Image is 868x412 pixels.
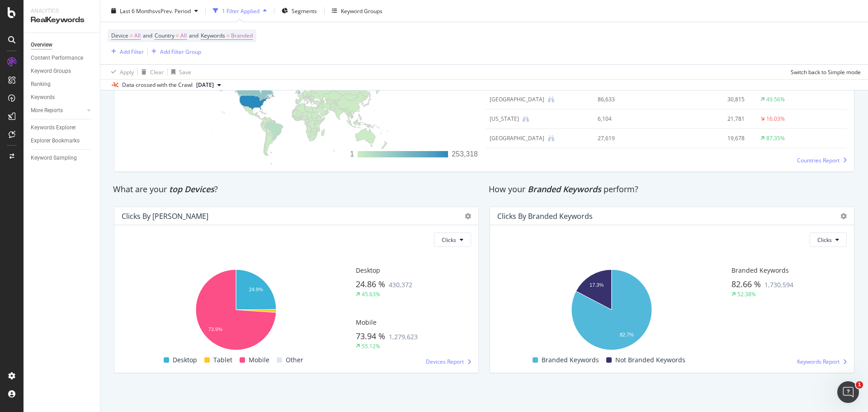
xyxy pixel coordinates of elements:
[160,47,201,55] div: Add Filter Group
[31,123,76,133] div: Keywords Explorer
[31,66,71,76] div: Keyword Groups
[31,15,93,25] div: RealKeywords
[31,136,80,146] div: Explorer Bookmarks
[108,4,202,18] button: Last 6 MonthsvsPrev. Period
[201,32,225,39] span: Keywords
[155,7,191,14] span: vs Prev. Period
[490,134,544,142] div: France
[138,65,164,79] button: Clear
[122,265,350,355] div: A chart.
[797,156,847,164] a: Countries Report
[31,66,94,76] a: Keyword Groups
[426,358,464,365] span: Devices Report
[173,355,197,365] span: Desktop
[389,280,412,289] span: 430,372
[490,95,544,104] div: United Kingdom
[620,332,634,337] text: 82.7%
[189,32,198,39] span: and
[797,156,840,164] span: Countries Report
[134,29,141,42] span: All
[111,32,128,39] span: Device
[356,331,385,341] span: 73.94 %
[169,184,214,194] span: top Devices
[31,80,94,89] a: Ranking
[362,342,380,350] div: 55.12%
[389,332,418,341] span: 1,279,623
[143,32,152,39] span: and
[837,381,859,403] iframe: Intercom live chat
[31,93,55,102] div: Keywords
[120,68,134,76] div: Apply
[108,65,134,79] button: Apply
[764,280,793,289] span: 1,730,594
[426,358,471,365] a: Devices Report
[542,355,599,365] span: Branded Keywords
[196,81,214,89] span: 2025 Aug. 19th
[31,7,93,15] div: Analytics
[328,4,386,18] button: Keyword Groups
[350,149,354,160] div: 1
[737,290,756,298] div: 52.38%
[108,46,144,57] button: Add Filter
[497,212,593,221] div: Clicks By Branded Keywords
[797,358,847,365] a: Keywords Report
[120,47,144,55] div: Add Filter
[731,266,789,275] span: Branded Keywords
[213,355,232,365] span: Tablet
[356,279,385,289] span: 24.86 %
[122,81,193,89] div: Data crossed with the Crawl
[797,358,840,365] span: Keywords Report
[208,326,222,331] text: 73.9%
[180,29,187,42] span: All
[452,149,478,160] div: 253,318
[31,153,94,163] a: Keyword Sampling
[148,46,201,57] button: Add Filter Group
[150,68,164,76] div: Clear
[615,355,685,365] span: Not Branded Keywords
[362,290,380,298] div: 45.63%
[810,232,847,247] button: Clicks
[193,80,225,90] button: [DATE]
[497,265,726,355] svg: A chart.
[670,95,745,104] div: 30,815
[120,7,155,14] span: Last 6 Months
[670,115,745,123] div: 21,781
[209,4,270,18] button: 1 Filter Applied
[31,53,83,63] div: Content Performance
[31,106,63,115] div: More Reports
[434,232,471,247] button: Clicks
[766,95,785,104] div: 49.56%
[31,106,85,115] a: More Reports
[31,136,94,146] a: Explorer Bookmarks
[130,32,133,39] span: =
[670,134,745,142] div: 19,678
[490,115,519,123] div: Puerto Rico
[249,355,269,365] span: Mobile
[442,236,456,244] span: Clicks
[598,95,656,104] div: 86,633
[787,65,861,79] button: Switch back to Simple mode
[278,4,321,18] button: Segments
[286,355,303,365] span: Other
[226,32,230,39] span: =
[341,7,382,14] div: Keyword Groups
[856,381,863,388] span: 1
[489,184,855,195] div: How your perform?
[113,184,480,195] div: What are your ?
[31,123,94,133] a: Keywords Explorer
[122,212,208,221] div: Clicks by [PERSON_NAME]
[292,7,317,14] span: Segments
[817,236,832,244] span: Clicks
[356,318,377,327] span: Mobile
[766,134,785,142] div: 87.35%
[31,80,51,89] div: Ranking
[31,93,94,102] a: Keywords
[179,68,191,76] div: Save
[598,134,656,142] div: 27,619
[791,68,861,76] div: Switch back to Simple mode
[528,184,601,194] span: Branded Keywords
[168,65,191,79] button: Save
[31,40,52,50] div: Overview
[231,29,253,42] span: Branded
